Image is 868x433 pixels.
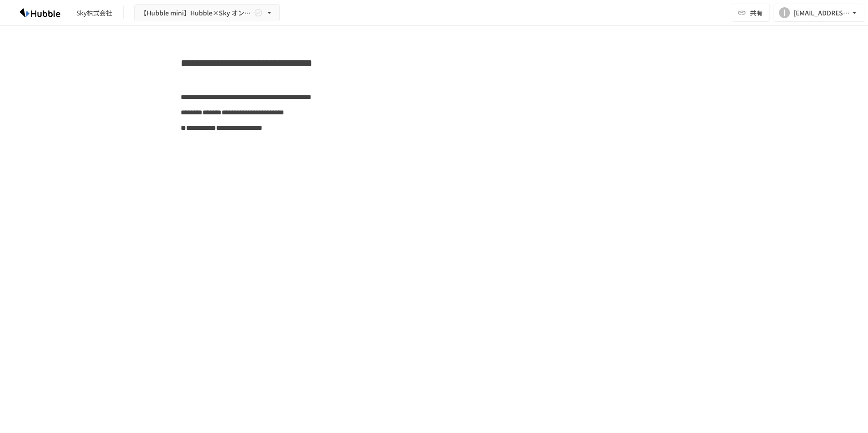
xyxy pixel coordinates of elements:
div: [EMAIL_ADDRESS][DOMAIN_NAME] [794,7,850,19]
button: 共有 [732,4,770,22]
div: I [779,7,790,18]
img: HzDRNkGCf7KYO4GfwKnzITak6oVsp5RHeZBEM1dQFiQ [11,5,69,20]
button: 【Hubble mini】Hubble×Sky オンボーディングプロジェクト [134,4,280,22]
span: 共有 [750,8,763,18]
button: I[EMAIL_ADDRESS][DOMAIN_NAME] [774,4,864,22]
div: Sky株式会社 [76,8,112,18]
span: 【Hubble mini】Hubble×Sky オンボーディングプロジェクト [140,7,252,19]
